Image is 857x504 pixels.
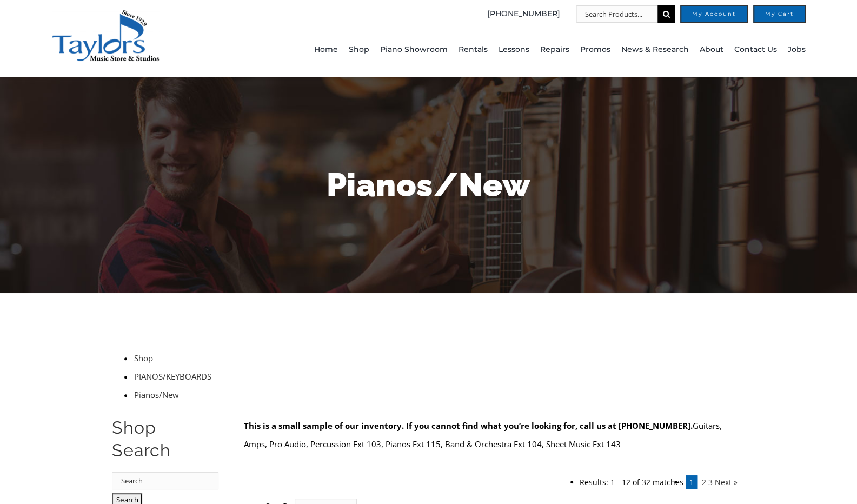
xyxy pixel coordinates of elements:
[788,23,806,77] a: Jobs
[459,23,488,77] a: Rentals
[576,5,657,23] input: Search Products...
[734,23,777,77] a: Contact Us
[244,420,693,431] b: This is a small sample of our inventory. If you cannot find what you’re looking for, call us at [...
[715,477,738,487] a: Next »
[380,23,448,77] a: Piano Showroom
[580,23,610,77] a: Promos
[51,8,160,19] a: taylors-music-store-west-chester
[134,389,178,400] a: Pianos/New
[314,23,338,77] a: Home
[753,5,806,23] a: My Cart
[734,41,777,58] span: Contact Us
[708,477,713,487] a: 3
[487,5,560,23] a: [PHONE_NUMBER]
[540,23,569,77] a: Repairs
[349,23,369,77] a: Shop
[680,5,748,23] a: My Account
[788,41,806,58] span: Jobs
[248,23,806,77] nav: Main Menu
[580,477,683,487] li: Results: 1 - 12 of 32 matches
[244,416,745,453] p: Guitars, Amps, Pro Audio, Percussion Ext 103, Pianos Ext 115, Band & Orchestra Ext 104, Sheet Mus...
[540,41,569,58] span: Repairs
[621,41,689,58] span: News & Research
[700,23,723,77] a: About
[499,41,529,58] span: Lessons
[349,41,369,58] span: Shop
[134,371,211,382] a: PIANOS/KEYBOARDS
[499,23,529,77] a: Lessons
[112,472,218,489] input: Search
[580,41,610,58] span: Promos
[380,41,448,58] span: Piano Showroom
[700,41,723,58] span: About
[621,23,689,77] a: News & Research
[314,41,338,58] span: Home
[702,477,706,487] a: 2
[248,5,806,23] nav: Top Right
[112,416,218,462] h2: Shop Search
[112,162,745,208] h1: Pianos/New
[686,475,697,489] span: 1
[134,353,152,363] a: Shop
[459,41,488,58] span: Rentals
[657,5,675,23] input: Search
